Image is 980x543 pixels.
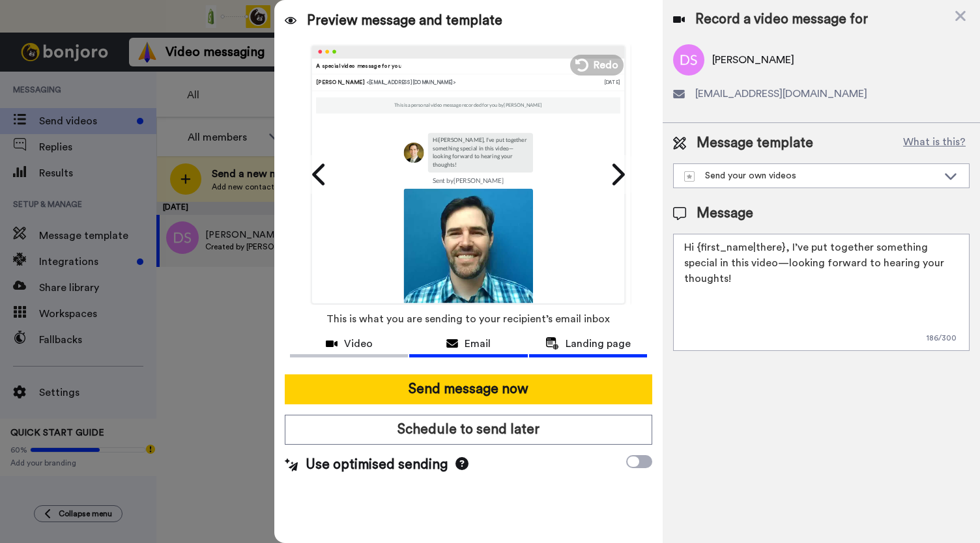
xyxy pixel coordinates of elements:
img: Z [404,188,533,317]
div: Send your own videos [684,169,938,182]
td: Sent by [PERSON_NAME] [404,172,533,188]
span: This is what you are sending to your recipient’s email inbox [326,305,610,333]
button: Schedule to send later [285,415,652,445]
img: demo-template.svg [684,171,695,182]
button: What is this? [899,133,970,153]
span: Message template [697,133,813,153]
p: Hi [PERSON_NAME] , I’ve put together something special in this video—looking forward to hearing y... [433,136,528,169]
textarea: Hi {first_name|there}, I’ve put together something special in this video—looking forward to heari... [673,234,970,351]
span: Use optimised sending [306,455,448,475]
img: 0325f0c0-1588-4007-a822-bc10f457556d-1591847190.jpg [404,143,424,163]
span: Landing page [566,336,631,352]
span: Message [697,204,753,223]
span: Video [344,336,373,352]
span: Email [465,336,491,352]
button: Send message now [285,374,652,404]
